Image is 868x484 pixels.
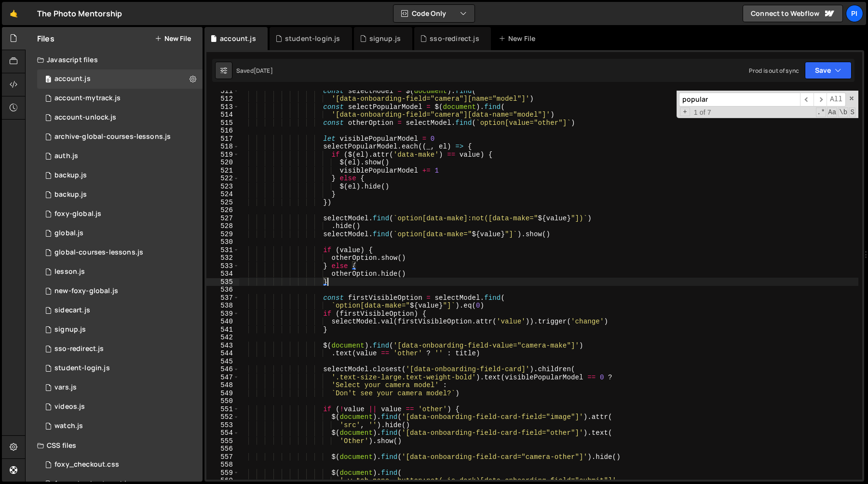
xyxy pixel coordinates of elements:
div: 538 [206,302,239,310]
div: foxy-global.js [54,210,101,218]
div: 13533/34034.js [37,147,203,166]
div: 515 [206,119,239,127]
div: account-mytrack.js [54,94,121,103]
div: 13533/45030.js [37,185,203,204]
button: Save [805,62,852,79]
div: 535 [206,278,239,286]
div: 542 [206,334,239,342]
div: signup.js [54,325,86,334]
div: 530 [206,238,239,246]
div: 544 [206,350,239,358]
div: 549 [206,390,239,398]
div: 551 [206,405,239,414]
div: 537 [206,294,239,302]
div: student-login.js [54,364,110,373]
div: 527 [206,215,239,223]
div: Javascript files [26,50,203,69]
div: 13533/39483.js [37,224,203,243]
div: 13533/34219.js [37,204,203,224]
div: 550 [206,397,239,405]
div: watch.js [54,422,83,430]
div: 532 [206,254,239,262]
div: 558 [206,461,239,469]
div: 13533/42246.js [37,397,203,417]
div: 13533/40053.js [37,282,203,301]
input: Search for [679,93,800,107]
div: 543 [206,342,239,350]
div: 13533/43446.js [37,301,203,320]
div: 13533/43968.js [37,127,203,147]
div: 517 [206,135,239,143]
div: CSS files [26,436,203,455]
div: 559 [206,469,239,477]
div: 547 [206,374,239,382]
div: 556 [206,445,239,453]
div: 520 [206,159,239,167]
div: 524 [206,190,239,199]
a: Connect to Webflow [743,5,843,22]
div: 512 [206,95,239,103]
div: 529 [206,230,239,239]
div: 540 [206,318,239,326]
div: 552 [206,413,239,421]
div: 557 [206,453,239,461]
div: videos.js [54,403,85,411]
div: auth.js [54,152,78,161]
span: 0 [45,76,51,84]
div: global.js [54,229,83,238]
div: 13533/35472.js [37,262,203,282]
div: 13533/47004.js [37,339,203,359]
span: Toggle Replace mode [680,108,690,117]
div: 13533/45031.js [37,166,203,185]
div: account-unlock.js [54,113,116,122]
div: Prod is out of sync [749,67,799,75]
span: RegExp Search [816,108,826,117]
div: account.js [220,34,256,43]
div: account.js [54,75,91,83]
div: lesson.js [54,268,85,276]
div: 533 [206,262,239,270]
div: 513 [206,103,239,111]
div: foxy_checkout.css [54,460,119,469]
div: 13533/34220.js [37,69,203,89]
span: Search In Selection [849,108,855,117]
div: [DATE] [254,67,273,75]
div: 545 [206,358,239,366]
div: 523 [206,183,239,191]
div: 13533/46953.js [37,359,203,378]
div: sso-redirect.js [54,345,104,353]
button: Code Only [393,5,475,22]
span: 1 of 7 [690,108,715,117]
div: 511 [206,87,239,95]
div: new-foxy-global.js [54,287,118,296]
div: 536 [206,286,239,294]
div: backup.js [54,190,87,199]
a: Pi [846,5,863,22]
span: ​ [800,93,814,107]
span: ​ [814,93,827,107]
div: 526 [206,206,239,215]
span: CaseSensitive Search [827,108,837,117]
button: New File [155,35,191,42]
div: 548 [206,381,239,390]
div: 555 [206,437,239,445]
div: The Photo Mentorship [37,8,122,19]
span: Whole Word Search [838,108,848,117]
span: Alt-Enter [827,93,846,107]
div: 13533/38628.js [37,89,203,108]
div: 13533/38527.js [37,417,203,436]
div: 525 [206,199,239,207]
div: student-login.js [285,34,340,43]
div: 539 [206,310,239,318]
div: 531 [206,246,239,255]
div: Saved [236,67,273,75]
div: 13533/35292.js [37,243,203,262]
div: 13533/41206.js [37,108,203,127]
div: 534 [206,270,239,278]
div: 514 [206,111,239,119]
div: 516 [206,127,239,135]
div: New File [499,34,539,43]
h2: Files [37,33,54,44]
div: vars.js [54,383,77,392]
